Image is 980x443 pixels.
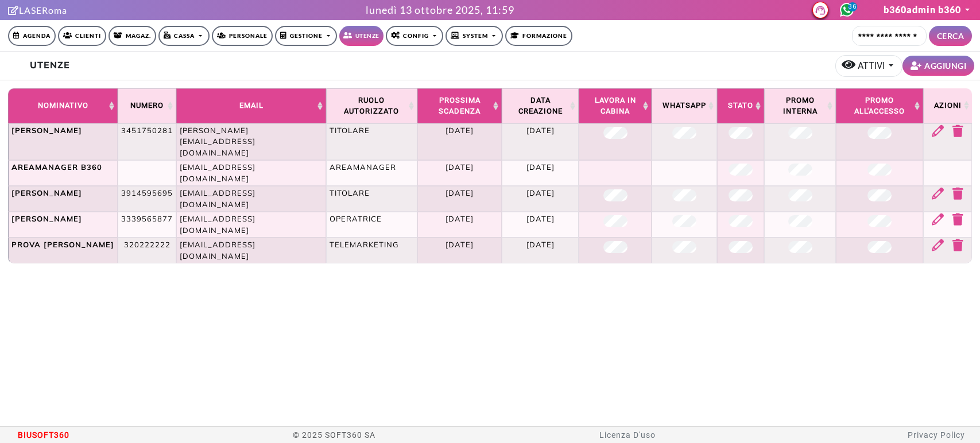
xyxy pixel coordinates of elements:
[502,238,579,263] td: [DATE]
[58,26,106,46] a: Clienti
[118,123,176,161] td: 3451750281
[446,26,503,46] a: SYSTEM
[579,88,652,123] th: Lavora in cabina: activate to sort column ascending
[952,213,963,226] a: Elimina
[417,160,502,186] td: [DATE]
[176,186,326,212] td: [EMAIL_ADDRESS][DOMAIN_NAME]
[326,186,417,212] td: Titolare
[417,123,502,161] td: [DATE]
[835,55,902,77] button: ATTIVI
[326,238,417,263] td: TeleMarketing
[884,4,972,15] a: b360admin b360
[339,26,384,46] a: Utenze
[852,26,927,46] input: Cerca cliente...
[386,26,444,46] a: Config
[30,59,70,71] b: UTENZE
[8,6,19,15] i: Clicca per andare alla pagina di firma
[275,26,338,46] a: Gestione
[502,160,579,186] td: [DATE]
[932,213,944,226] a: Modifica
[902,56,975,76] a: AGGIUNGI
[599,430,656,440] a: Licenza D'uso
[118,238,176,263] td: 320222222
[118,88,176,123] th: Numero: activate to sort column ascending
[212,26,273,46] a: Personale
[11,240,114,249] b: PROVA [PERSON_NAME]
[176,238,326,263] td: [EMAIL_ADDRESS][DOMAIN_NAME]
[109,26,156,46] a: Magaz.
[8,88,118,123] th: Nominativo: activate to sort column ascending
[417,212,502,238] td: [DATE]
[326,123,417,161] td: Titolare
[923,88,972,123] th: Azioni: activate to sort column ascending
[118,212,176,238] td: 3339565877
[118,186,176,212] td: 3914595695
[502,123,579,161] td: [DATE]
[952,188,963,200] a: Elimina
[326,88,417,123] th: Ruolo autorizzato: activate to sort column ascending
[326,212,417,238] td: Operatrice
[952,125,963,137] a: Elimina
[176,212,326,238] td: [EMAIL_ADDRESS][DOMAIN_NAME]
[952,239,963,251] a: Elimina
[848,2,857,11] span: 36
[11,188,82,197] b: [PERSON_NAME]
[11,126,82,135] b: [PERSON_NAME]
[11,214,82,223] b: [PERSON_NAME]
[326,160,417,186] td: Areamanager
[764,88,835,123] th: Promo Interna: activate to sort column ascending
[652,88,717,123] th: Whatsapp: activate to sort column ascending
[417,238,502,263] td: [DATE]
[932,125,944,137] a: Modifica
[11,162,102,172] b: areamanager b360
[932,188,944,200] a: Modifica
[924,60,966,72] small: AGGIUNGI
[505,26,572,46] a: Formazione
[176,123,326,161] td: [PERSON_NAME][EMAIL_ADDRESS][DOMAIN_NAME]
[836,88,923,123] th: Promo all'accesso: activate to sort column ascending
[502,212,579,238] td: [DATE]
[908,430,965,440] a: Privacy Policy
[417,186,502,212] td: [DATE]
[417,88,502,123] th: Prossima scadenza: activate to sort column ascending
[158,26,210,46] a: Cassa
[8,5,67,15] a: LASERoma
[176,88,326,123] th: Email: activate to sort column ascending
[929,26,973,46] button: CERCA
[176,160,326,186] td: [EMAIL_ADDRESS][DOMAIN_NAME]
[932,239,944,251] a: Modifica
[8,26,56,46] a: Agenda
[502,186,579,212] td: [DATE]
[366,2,514,18] div: lunedì 13 ottobre 2025, 11:59
[502,88,579,123] th: Data Creazione: activate to sort column ascending
[717,88,764,123] th: Stato: activate to sort column ascending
